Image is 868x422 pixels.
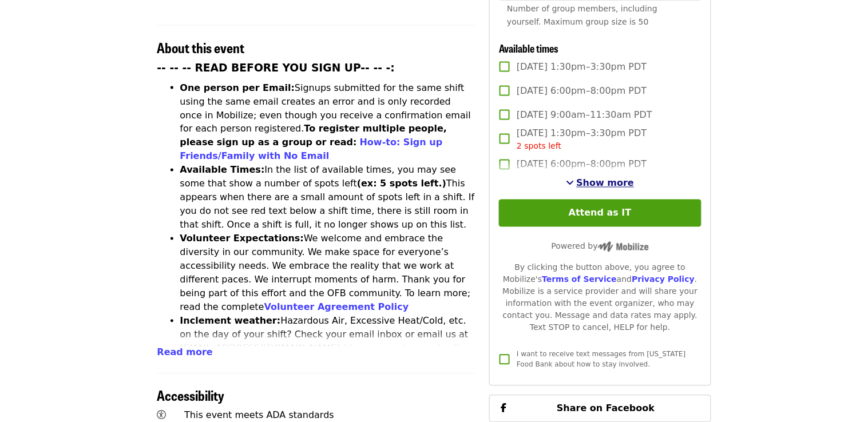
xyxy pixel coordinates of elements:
[598,242,649,252] img: Powered by Mobilize
[552,242,649,251] span: Powered by
[499,262,701,334] div: By clicking the button above, you agree to Mobilize's and . Mobilize is a service provider and wi...
[180,314,476,383] li: Hazardous Air, Excessive Heat/Cold, etc. on the day of your shift? Check your email inbox or emai...
[157,37,245,57] span: About this event
[180,124,447,148] strong: To register multiple people, please sign up as a group or read:
[184,410,334,421] span: This event meets ADA standards
[180,137,443,162] a: How-to: Sign up Friends/Family with No Email
[542,275,617,284] a: Terms of Service
[157,410,167,421] i: universal-access icon
[517,60,647,74] span: [DATE] 1:30pm–3:30pm PDT
[507,4,657,26] span: Number of group members, including yourself. Maximum group size is 50
[157,346,213,360] button: Read more
[180,165,265,176] strong: Available Times:
[577,178,635,189] span: Show more
[517,84,647,98] span: [DATE] 6:00pm–8:00pm PDT
[180,82,295,93] strong: One person per Email:
[517,158,647,172] span: [DATE] 6:00pm–8:00pm PDT
[357,178,446,189] strong: (ex: 5 spots left.)
[180,316,281,327] strong: Inclement weather:
[499,200,701,227] button: Attend as IT
[180,232,476,314] li: We welcome and embrace the diversity in our community. We make space for everyone’s accessibility...
[566,177,635,190] button: See more timeslots
[499,41,558,55] span: Available times
[157,347,213,358] span: Read more
[517,127,647,153] span: [DATE] 1:30pm–3:30pm PDT
[180,81,476,164] li: Signups submitted for the same shift using the same email creates an error and is only recorded o...
[517,108,652,122] span: [DATE] 9:00am–11:30am PDT
[517,351,685,369] span: I want to receive text messages from [US_STATE] Food Bank about how to stay involved.
[180,164,476,232] li: In the list of available times, you may see some that show a number of spots left This appears wh...
[557,403,655,414] span: Share on Facebook
[157,62,395,74] strong: -- -- -- READ BEFORE YOU SIGN UP-- -- -:
[157,385,225,405] span: Accessibility
[180,233,304,244] strong: Volunteer Expectations:
[632,275,695,284] a: Privacy Policy
[517,142,561,151] span: 2 spots left
[264,302,409,313] a: Volunteer Agreement Policy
